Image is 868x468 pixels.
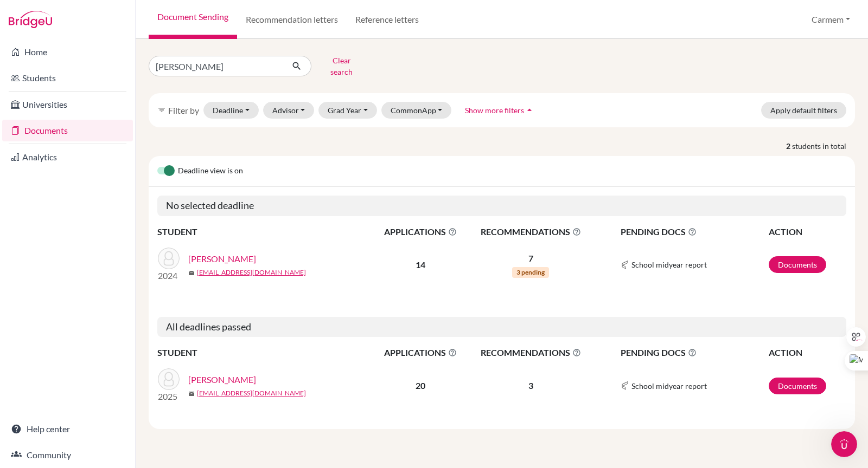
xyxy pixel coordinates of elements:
img: Common App logo [621,261,629,269]
a: Community [2,444,133,466]
a: Analytics [2,146,133,168]
span: School midyear report [631,380,707,392]
button: CommonApp [381,102,452,119]
button: Advisor [263,102,315,119]
button: Clear search [311,52,372,80]
a: [PERSON_NAME] [188,373,256,386]
b: 20 [416,380,425,391]
button: Grad Year [318,102,377,119]
span: School midyear report [631,259,707,270]
h5: All deadlines passed [157,317,846,337]
a: Students [2,67,133,89]
span: PENDING DOCS [621,346,768,359]
span: RECOMMENDATIONS [468,346,594,359]
p: 2024 [158,269,180,282]
span: Filter by [168,105,199,115]
strong: 2 [786,140,792,152]
span: PENDING DOCS [621,225,768,238]
a: Documents [769,256,826,273]
span: RECOMMENDATIONS [468,225,594,238]
img: Common App logo [621,381,629,390]
a: Help center [2,418,133,440]
h5: No selected deadline [157,196,846,216]
span: Deadline view is on [178,165,243,178]
span: students in total [792,140,855,152]
span: mail [188,270,195,276]
span: Show more filters [465,106,524,115]
img: Herrera, Alfredo [158,248,180,269]
p: 7 [468,252,594,265]
img: De Oteyza, Alfredo [158,368,180,390]
a: Home [2,41,133,63]
th: STUDENT [157,346,374,360]
p: 2025 [158,390,180,403]
a: [PERSON_NAME] [188,252,256,265]
button: Deadline [203,102,259,119]
span: APPLICATIONS [375,346,467,359]
a: Universities [2,94,133,115]
a: [EMAIL_ADDRESS][DOMAIN_NAME] [197,268,306,277]
i: filter_list [157,106,166,114]
img: Bridge-U [9,11,52,28]
th: ACTION [768,225,846,239]
th: STUDENT [157,225,374,239]
button: Carmem [807,9,855,30]
p: 3 [468,379,594,392]
th: ACTION [768,346,846,360]
input: Find student by name... [149,56,283,76]
span: 3 pending [512,267,549,278]
button: Show more filtersarrow_drop_up [456,102,544,119]
a: [EMAIL_ADDRESS][DOMAIN_NAME] [197,388,306,398]
i: arrow_drop_up [524,105,535,115]
b: 14 [416,259,425,270]
a: Documents [769,378,826,394]
span: APPLICATIONS [375,225,467,238]
span: mail [188,391,195,397]
iframe: Intercom live chat [831,431,857,457]
a: Documents [2,120,133,141]
button: Apply default filters [761,102,846,119]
